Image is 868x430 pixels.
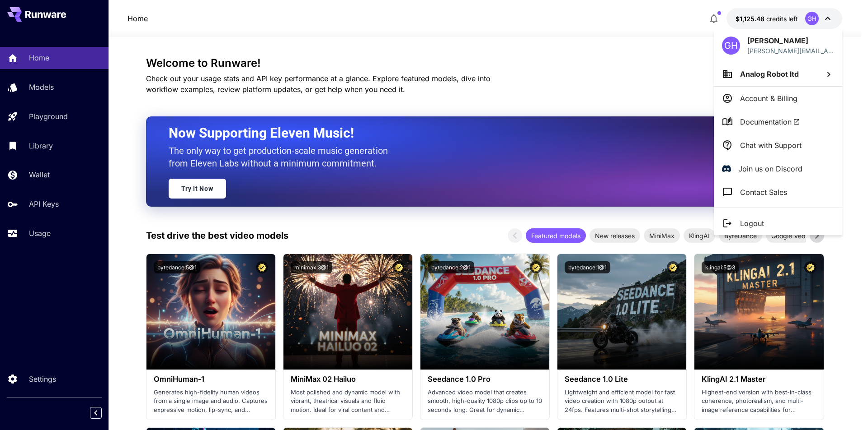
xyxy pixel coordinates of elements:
[738,163,802,174] p: Join us on Discord
[740,218,764,229] p: Logout
[740,140,802,151] p: Chat with Support
[740,93,797,104] p: Account & Billing
[747,46,834,55] p: [PERSON_NAME][EMAIL_ADDRESS][DOMAIN_NAME]
[740,116,800,127] span: Documentation
[747,46,834,55] div: gabriel@analog-robot.com
[740,69,799,79] span: Analog Robot ltd
[740,187,787,198] p: Contact Sales
[714,62,842,86] button: Analog Robot ltd
[722,37,740,55] div: GH
[747,35,834,46] p: [PERSON_NAME]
